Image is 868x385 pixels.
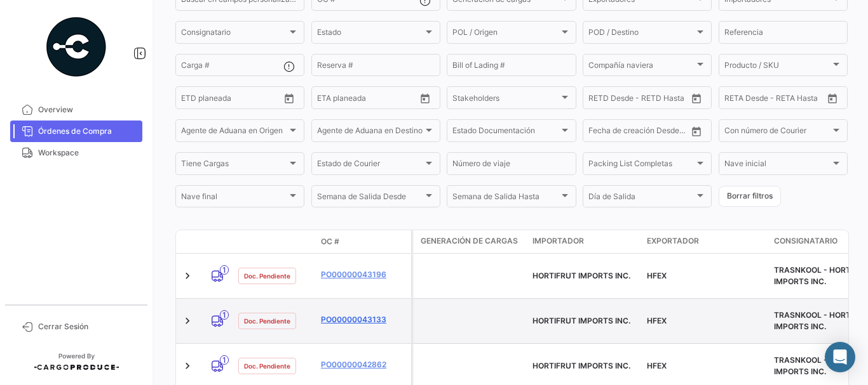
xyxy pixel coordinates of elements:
span: Consignatario [774,235,837,247]
button: Open calendar [823,89,842,108]
span: Agente de Aduana en Destino [317,128,423,137]
datatable-header-cell: Exportador [642,230,769,253]
datatable-header-cell: OC # [316,231,411,252]
span: Agente de Aduana en Origen [181,128,287,137]
button: Open calendar [687,122,706,141]
span: Semana de Salida Desde [317,194,423,203]
a: Expand/Collapse Row [181,360,194,372]
input: Desde [724,95,747,104]
span: Packing List Completas [588,161,695,170]
span: 1 [220,265,229,275]
div: Abrir Intercom Messenger [825,342,855,372]
span: 1 [220,355,229,365]
a: PO00000043133 [321,314,406,325]
span: Compañía naviera [588,63,695,72]
button: Open calendar [280,89,299,108]
span: HORTIFRUT IMPORTS INC. [532,271,630,280]
datatable-header-cell: Generación de cargas [413,230,527,253]
span: Semana de Salida Hasta [452,194,559,203]
span: POL / Origen [452,30,559,39]
span: HORTIFRUT IMPORTS INC. [532,361,630,370]
span: Con número de Courier [724,128,831,137]
a: PO00000043196 [321,269,406,280]
a: Expand/Collapse Row [181,270,194,282]
a: Overview [10,99,142,121]
button: Open calendar [416,89,435,108]
a: Órdenes de Compra [10,121,142,142]
span: OC # [321,236,339,247]
img: powered-by.png [44,15,108,79]
span: Stakeholders [452,95,559,104]
span: Tiene Cargas [181,161,287,170]
input: Desde [317,95,340,104]
span: HORTIFRUT IMPORTS INC. [532,316,630,325]
span: Nave inicial [724,161,831,170]
span: Estado Documentación [452,128,559,137]
span: POD / Destino [588,30,695,39]
span: Exportador [647,235,699,247]
span: HFEX [647,271,667,280]
button: Open calendar [687,89,706,108]
input: Hasta [620,128,667,137]
span: Día de Salida [588,194,695,203]
datatable-header-cell: Estado Doc. [233,237,316,247]
span: Nave final [181,194,287,203]
datatable-header-cell: Importador [527,230,642,253]
span: Producto / SKU [724,63,831,72]
span: Consignatario [181,30,287,39]
span: Estado de Courier [317,161,423,170]
span: HFEX [647,316,667,325]
a: Workspace [10,142,142,164]
span: Doc. Pendiente [244,271,290,281]
span: HFEX [647,361,667,370]
span: Workspace [38,147,137,159]
a: Expand/Collapse Row [181,315,194,327]
button: Borrar filtros [719,186,781,207]
input: Hasta [349,95,396,104]
span: Generación de cargas [421,235,518,247]
a: PO00000042862 [321,359,406,370]
span: Cerrar Sesión [38,321,137,332]
input: Hasta [213,95,260,104]
input: Desde [181,95,204,104]
span: Overview [38,104,137,115]
span: Órdenes de Compra [38,126,137,137]
span: Doc. Pendiente [244,361,290,371]
input: Hasta [756,95,803,104]
input: Hasta [620,95,667,104]
input: Desde [588,128,611,137]
span: Estado [317,30,423,39]
datatable-header-cell: Modo de Transporte [201,237,233,247]
span: Importador [532,235,584,247]
span: 1 [220,310,229,320]
input: Desde [588,95,611,104]
span: Doc. Pendiente [244,316,290,326]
